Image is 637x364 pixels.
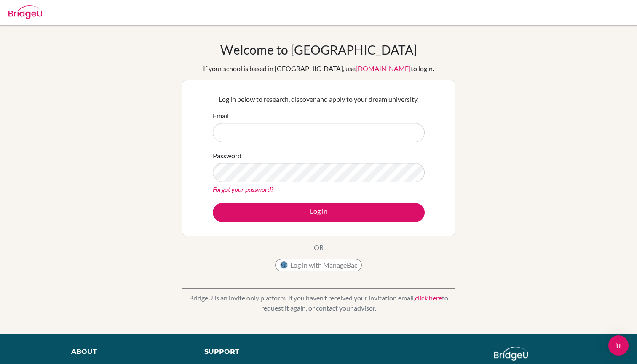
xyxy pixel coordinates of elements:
a: [DOMAIN_NAME] [356,64,411,72]
div: Support [204,347,310,357]
div: If your school is based in [GEOGRAPHIC_DATA], use to login. [203,64,434,74]
label: Email [213,111,229,121]
h1: Welcome to [GEOGRAPHIC_DATA] [220,42,417,57]
div: About [71,347,185,357]
a: click here [415,294,442,302]
img: Bridge-U [8,5,42,19]
p: OR [314,242,324,252]
p: Log in below to research, discover and apply to your dream university. [213,94,425,104]
button: Log in with ManageBac [275,259,362,271]
button: Log in [213,203,425,222]
label: Password [213,151,241,161]
div: Open Intercom Messenger [608,335,629,356]
a: Forgot your password? [213,185,273,193]
img: logo_white@2x-f4f0deed5e89b7ecb1c2cc34c3e3d731f90f0f143d5ea2071677605dd97b5244.png [494,347,528,361]
p: BridgeU is an invite only platform. If you haven’t received your invitation email, to request it ... [182,293,455,313]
